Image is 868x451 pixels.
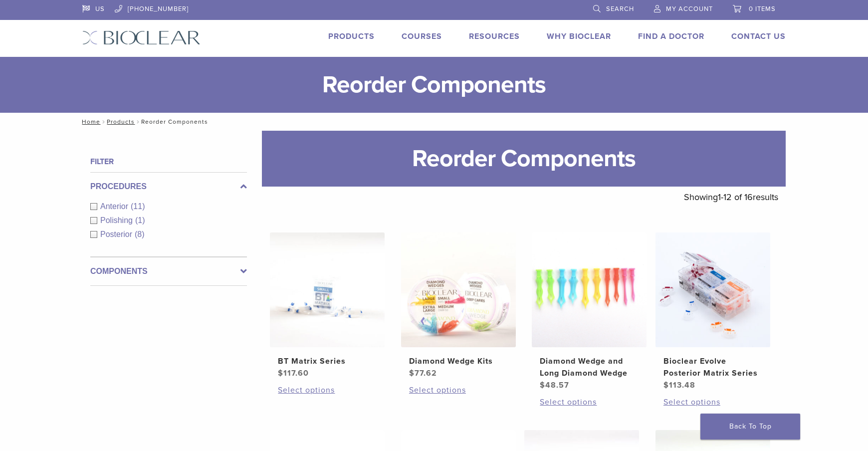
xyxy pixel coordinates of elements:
a: Select options for “BT Matrix Series” [278,384,377,396]
a: Bioclear Evolve Posterior Matrix SeriesBioclear Evolve Posterior Matrix Series $113.48 [655,232,771,391]
a: Diamond Wedge and Long Diamond WedgeDiamond Wedge and Long Diamond Wedge $48.57 [531,232,648,391]
img: Bioclear Evolve Posterior Matrix Series [655,232,770,347]
bdi: 113.48 [663,380,695,390]
span: $ [663,380,669,390]
a: Diamond Wedge KitsDiamond Wedge Kits $77.62 [401,232,517,379]
a: Select options for “Diamond Wedge Kits” [409,384,508,396]
span: Polishing [100,216,135,225]
label: Procedures [90,181,247,193]
h2: Bioclear Evolve Posterior Matrix Series [663,355,762,379]
h1: Reorder Components [262,131,786,187]
span: / [135,119,141,124]
img: Bioclear [82,30,201,45]
a: BT Matrix SeriesBT Matrix Series $117.60 [269,232,386,379]
span: (1) [135,216,145,225]
span: Search [606,5,634,13]
a: Courses [402,31,442,41]
bdi: 48.57 [540,380,569,390]
span: My Account [666,5,713,13]
span: (11) [131,202,145,211]
a: Select options for “Diamond Wedge and Long Diamond Wedge” [540,396,639,408]
span: $ [409,368,415,378]
a: Resources [469,31,520,41]
h2: Diamond Wedge and Long Diamond Wedge [540,355,639,379]
span: Anterior [100,202,131,211]
span: / [100,119,107,124]
img: BT Matrix Series [270,232,385,347]
a: Contact Us [731,31,786,41]
a: Why Bioclear [547,31,611,41]
span: 0 items [749,5,776,13]
a: Back To Top [700,414,800,440]
bdi: 117.60 [278,368,309,378]
a: Home [79,118,100,125]
a: Products [107,118,135,125]
span: $ [540,380,545,390]
label: Components [90,265,247,277]
p: Showing results [684,187,778,208]
h4: Filter [90,156,247,168]
span: Posterior [100,230,135,238]
a: Products [328,31,375,41]
bdi: 77.62 [409,368,437,378]
h2: BT Matrix Series [278,355,377,367]
span: 1-12 of 16 [718,192,753,203]
img: Diamond Wedge Kits [401,232,516,347]
a: Find A Doctor [638,31,704,41]
h2: Diamond Wedge Kits [409,355,508,367]
img: Diamond Wedge and Long Diamond Wedge [532,232,647,347]
a: Select options for “Bioclear Evolve Posterior Matrix Series” [663,396,762,408]
span: $ [278,368,283,378]
nav: Reorder Components [75,113,793,131]
span: (8) [135,230,145,238]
